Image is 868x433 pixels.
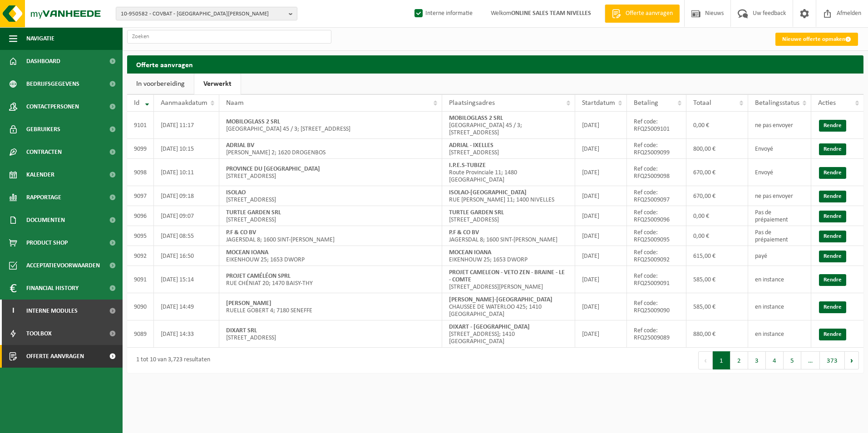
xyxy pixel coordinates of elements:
[219,226,442,246] td: JAGERSDAL 8; 1600 SINT-[PERSON_NAME]
[127,186,154,206] td: 9097
[219,159,442,186] td: [STREET_ADDRESS]
[575,186,627,206] td: [DATE]
[845,351,859,369] button: Prochain
[127,293,154,320] td: 9090
[226,300,271,307] strong: [PERSON_NAME]
[686,226,748,246] td: 0,00 €
[755,209,788,223] span: Pas de prépaiement
[154,246,219,266] td: [DATE] 16:50
[127,246,154,266] td: 9092
[686,293,748,320] td: 585,00 €
[449,269,565,283] strong: PROJET CAMELEON - VETO ZEN - BRAINE - LE - COMTE
[491,10,591,17] font: Welkom
[748,351,766,369] button: 3
[121,7,285,21] span: 10-950582 - COVBAT - [GEOGRAPHIC_DATA][PERSON_NAME]
[818,99,836,107] span: Acties
[755,276,784,283] span: en instance
[686,139,748,159] td: 800,00 €
[686,186,748,206] td: 670,00 €
[442,139,575,159] td: [STREET_ADDRESS]
[127,112,154,139] td: 9101
[442,246,575,266] td: EIKENHOUW 25; 1653 DWORP
[511,10,591,17] strong: ONLINE SALES TEAM NIVELLES
[627,112,686,139] td: Ref code: RFQ25009101
[819,211,846,222] a: Rendre
[154,186,219,206] td: [DATE] 09:18
[226,142,254,149] strong: ADRIAL BV
[154,206,219,226] td: [DATE] 09:07
[442,226,575,246] td: JAGERSDAL 8; 1600 SINT-[PERSON_NAME]
[784,351,801,369] button: 5
[9,300,17,322] span: I
[819,143,846,155] a: Rendre
[26,231,68,254] span: Product Shop
[449,142,493,149] strong: ADRIAL - IXELLES
[713,351,730,369] button: 1
[819,274,846,286] a: Rendre
[154,226,219,246] td: [DATE] 08:55
[627,266,686,293] td: Ref code: RFQ25009091
[449,115,503,122] strong: MOBILOGLASS 2 SRL
[730,351,748,369] button: 2
[755,146,773,153] span: Envoyé
[627,139,686,159] td: Ref code: RFQ25009099
[775,33,858,46] a: Nieuwe offerte opmaken
[782,36,845,42] font: Nieuwe offerte opmaken
[26,163,54,186] span: Kalender
[154,320,219,348] td: [DATE] 14:33
[226,209,281,216] strong: TURTLE GARDEN SRL
[219,112,442,139] td: [GEOGRAPHIC_DATA] 45 / 3; [STREET_ADDRESS]
[226,189,246,196] strong: ISOLAO
[801,351,820,369] span: …
[154,139,219,159] td: [DATE] 10:15
[634,99,658,107] span: Betaling
[219,139,442,159] td: [PERSON_NAME] 2; 1620 DROGENBOS
[127,30,331,44] input: Zoeken
[442,266,575,293] td: [STREET_ADDRESS][PERSON_NAME]
[605,5,680,23] a: Offerte aanvragen
[627,320,686,348] td: Ref code: RFQ25009089
[819,329,846,340] a: Rendre
[819,251,846,262] a: Rendre
[575,320,627,348] td: [DATE]
[442,159,575,186] td: Route Provinciale 11; 1480 [GEOGRAPHIC_DATA]
[442,293,575,320] td: CHAUSSEE DE WATERLOO 425; 1410 [GEOGRAPHIC_DATA]
[820,351,845,369] button: 373
[819,120,846,132] a: Rendre
[755,122,793,129] span: ne pas envoyer
[26,95,79,118] span: Contactpersonen
[449,296,552,303] strong: [PERSON_NAME]-[GEOGRAPHIC_DATA]
[154,112,219,139] td: [DATE] 11:17
[442,206,575,226] td: [STREET_ADDRESS]
[686,320,748,348] td: 880,00 €
[686,159,748,186] td: 670,00 €
[449,209,504,216] strong: TURTLE GARDEN SRL
[449,99,495,107] span: Plaatsingsadres
[693,99,711,107] span: Totaal
[127,320,154,348] td: 9089
[449,324,530,330] strong: DIXART - [GEOGRAPHIC_DATA]
[127,159,154,186] td: 9098
[627,159,686,186] td: Ref code: RFQ25009098
[755,169,773,176] span: Envoyé
[819,231,846,242] a: Rendre
[161,99,207,107] span: Aanmaakdatum
[686,246,748,266] td: 615,00 €
[194,74,241,94] a: Verwerkt
[686,266,748,293] td: 585,00 €
[755,229,788,243] span: Pas de prépaiement
[575,226,627,246] td: [DATE]
[755,304,784,310] span: en instance
[575,206,627,226] td: [DATE]
[575,266,627,293] td: [DATE]
[442,186,575,206] td: RUE [PERSON_NAME] 11; 1400 NIVELLES
[686,206,748,226] td: 0,00 €
[26,322,52,345] span: Toolbox
[154,293,219,320] td: [DATE] 14:49
[698,351,713,369] button: Précédent
[755,331,784,338] span: en instance
[26,254,100,277] span: Acceptatievoorwaarden
[623,9,675,18] span: Offerte aanvragen
[127,266,154,293] td: 9091
[26,27,54,50] span: Navigatie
